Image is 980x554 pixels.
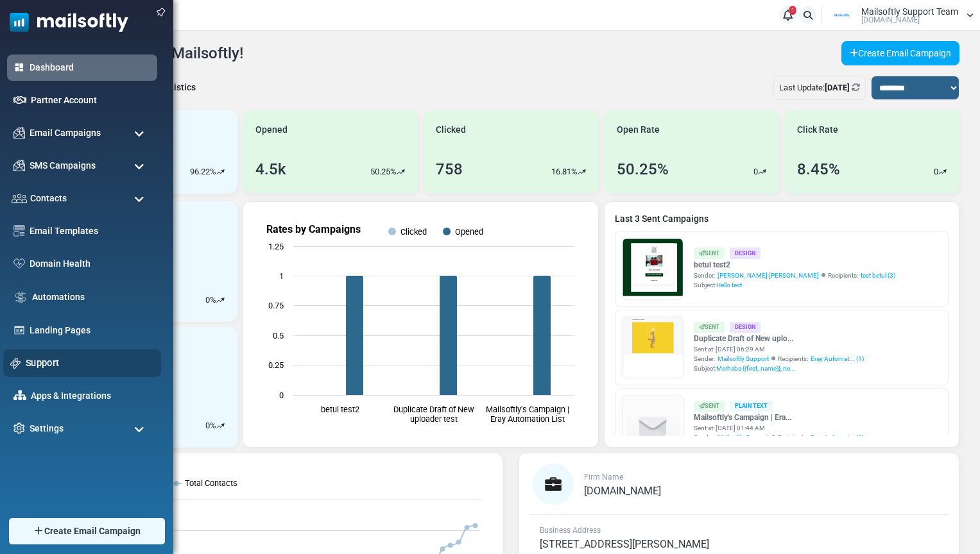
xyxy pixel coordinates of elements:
[811,433,864,442] a: Eray Automat... (1)
[31,389,151,403] a: Apps & Integrations
[205,294,225,306] div: %
[826,6,974,25] a: User Logo Mailsoftly Support Team [DOMAIN_NAME]
[10,358,21,369] img: support-icon.svg
[615,212,949,226] a: Last 3 Sent Campaigns
[716,365,796,372] span: Merhaba {(first_name)}, ne...
[694,364,864,373] div: Subject:
[861,16,920,24] span: [DOMAIN_NAME]
[934,165,938,178] p: 0
[393,405,474,424] text: Duplicate Draft of New uploader test
[617,123,660,137] span: Open Rate
[13,127,25,138] img: campaigns-icon.png
[12,194,27,203] img: contacts-icon.svg
[26,356,154,370] a: Support
[852,83,860,92] a: Refresh Stats
[279,390,284,400] text: 0
[13,160,25,171] img: campaigns-icon.png
[861,271,895,280] a: test betul (3)
[797,158,840,181] div: 8.45%
[826,6,858,25] img: User Logo
[185,478,237,488] text: Total Contacts
[694,322,725,333] div: Sent
[551,165,578,178] p: 16.81%
[694,412,864,423] a: Mailsoftly's Campaign | Era...
[718,433,769,442] span: Mailsoftly Support
[13,225,25,237] img: email-templates-icon.svg
[861,7,958,16] span: Mailsoftly Support Team
[400,227,427,237] text: Clicked
[811,354,864,364] a: Eray Automat... (1)
[13,423,25,434] img: settings-icon.svg
[730,401,773,412] div: Plain Text
[617,158,669,181] div: 50.25%
[694,344,864,354] div: Sent at: [DATE] 06:29 AM
[694,354,864,364] div: Sender: Recipients:
[841,41,959,65] a: Create Email Campaign
[486,405,569,424] text: Mailsoftly's Campaign | Eray Automation List
[30,126,101,140] span: Email Campaigns
[255,123,288,137] span: Opened
[773,76,866,100] div: Last Update:
[13,258,25,269] img: domain-health-icon.svg
[268,360,284,370] text: 0.25
[540,526,601,535] span: Business Address
[31,94,151,107] a: Partner Account
[266,223,361,235] text: Rates by Campaigns
[694,280,895,290] div: Subject:
[694,271,895,280] div: Sender: Recipients:
[30,61,151,74] a: Dashboard
[789,6,796,15] span: 1
[30,192,67,205] span: Contacts
[32,290,151,304] a: Automations
[753,165,758,178] p: 0
[540,538,709,550] span: [STREET_ADDRESS][PERSON_NAME]
[268,242,284,251] text: 1.25
[825,83,850,92] b: [DATE]
[273,331,284,340] text: 0.5
[694,259,895,271] a: betul test2
[718,354,769,364] span: Mailsoftly Support
[30,257,151,271] a: Domain Health
[30,422,64,435] span: Settings
[797,123,838,137] span: Click Rate
[30,224,151,238] a: Email Templates
[268,301,284,310] text: 0.75
[730,248,761,258] div: Design
[370,165,397,178] p: 50.25%
[694,433,864,442] div: Sender: Recipients:
[694,423,864,433] div: Sent at: [DATE] 01:44 AM
[718,271,819,280] span: [PERSON_NAME] [PERSON_NAME]
[30,159,96,172] span: SMS Campaigns
[13,324,25,336] img: landing_pages.svg
[584,473,623,482] span: Firm Name
[584,486,661,496] a: [DOMAIN_NAME]
[13,62,25,73] img: dashboard-icon-active.svg
[436,123,466,137] span: Clicked
[436,158,463,181] div: 758
[44,525,141,538] span: Create Email Campaign
[205,419,225,432] div: %
[190,165,216,178] p: 96.22%
[716,281,742,289] span: Hello test
[205,294,210,306] p: 0
[321,405,359,414] text: betul test2
[694,333,864,344] a: Duplicate Draft of New uplo...
[694,248,725,258] div: Sent
[584,485,661,497] span: [DOMAIN_NAME]
[279,271,284,281] text: 1
[254,212,587,437] svg: Rates by Campaigns
[730,322,761,333] div: Design
[255,158,286,181] div: 4.5k
[455,227,483,237] text: Opened
[30,324,151,337] a: Landing Pages
[205,419,210,432] p: 0
[13,290,28,305] img: workflow.svg
[779,6,796,24] a: 1
[694,401,725,412] div: Sent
